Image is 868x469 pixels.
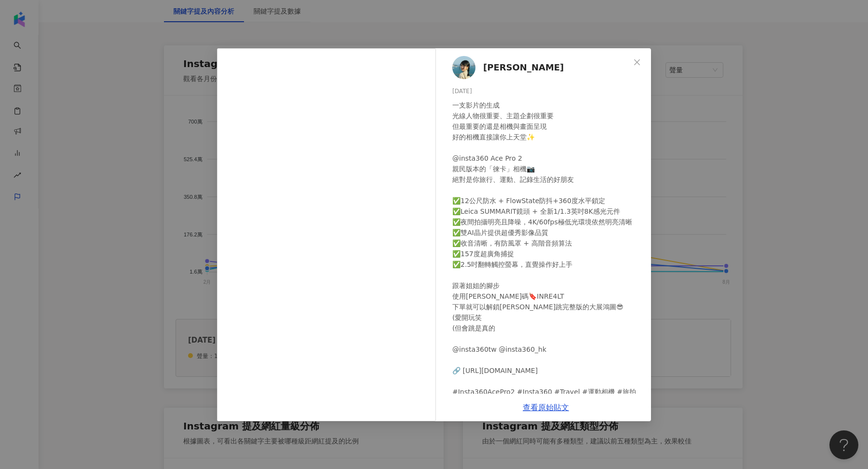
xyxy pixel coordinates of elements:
[523,403,569,412] a: 查看原始貼文
[452,56,475,79] img: KOL Avatar
[452,87,643,96] div: [DATE]
[633,58,641,66] span: close
[452,100,643,397] div: 一支影片的生成 光線人物很重要、主題企劃很重要 但最重要的還是相機與畫面呈現 好的相機直接讓你上天堂✨ @insta360 Ace Pro 2 親民版本的「徠卡」相機📷 絕對是你旅行、運動、記錄...
[483,61,564,74] span: [PERSON_NAME]
[452,56,630,79] a: KOL Avatar[PERSON_NAME]
[627,53,647,72] button: Close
